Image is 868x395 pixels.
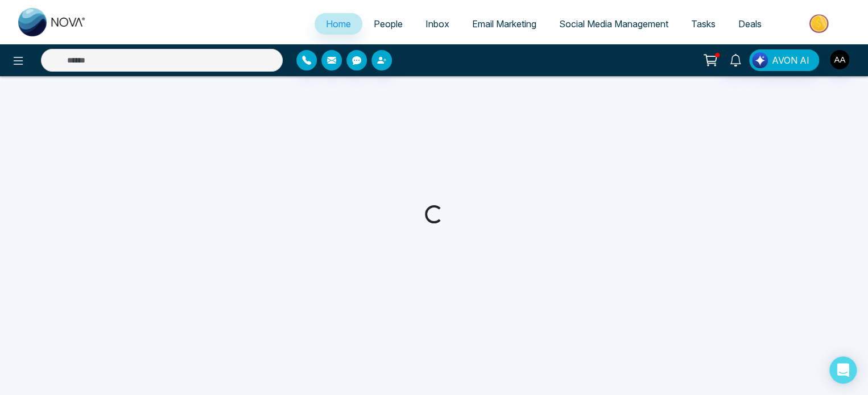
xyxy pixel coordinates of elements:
span: People [374,18,403,30]
img: User Avatar [830,50,849,69]
img: Lead Flow [752,52,768,68]
a: Deals [727,13,773,35]
img: Nova CRM Logo [18,8,86,36]
a: Social Media Management [548,13,680,35]
span: Email Marketing [472,18,536,30]
span: Inbox [425,18,449,30]
img: Market-place.gif [779,11,861,36]
span: AVON AI [772,53,809,67]
span: Tasks [691,18,716,30]
a: Home [315,13,362,35]
a: People [362,13,414,35]
a: Email Marketing [461,13,548,35]
a: Tasks [680,13,727,35]
div: Open Intercom Messenger [829,356,857,384]
span: Deals [738,18,762,30]
span: Social Media Management [559,18,668,30]
a: Inbox [414,13,461,35]
button: AVON AI [749,49,819,71]
span: Home [326,18,351,30]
